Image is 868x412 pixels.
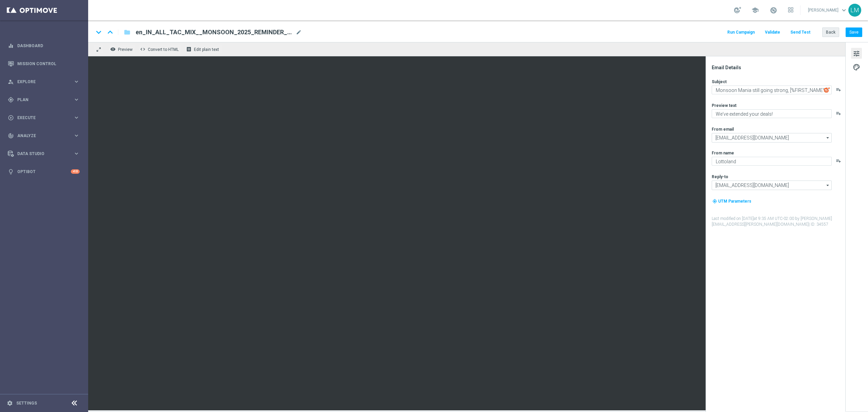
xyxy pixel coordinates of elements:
[8,163,80,181] div: Optibot
[296,29,302,35] span: mode_edit
[751,6,759,14] span: school
[712,103,736,108] label: Preview text
[140,46,145,52] span: code
[853,63,860,72] span: palette
[848,4,861,17] div: LM
[8,55,80,73] div: Mission Control
[712,127,734,132] label: From email
[765,30,780,35] span: Validate
[105,27,115,37] i: keyboard_arrow_up
[8,97,73,103] div: Plan
[17,163,71,181] a: Optibot
[73,96,80,103] i: keyboard_arrow_right
[7,43,80,49] button: equalizer Dashboard
[8,37,80,55] div: Dashboard
[17,55,80,73] a: Mission Control
[824,87,830,93] img: optiGenie.svg
[186,46,192,52] i: receipt
[836,111,841,116] button: playlist_add
[118,47,133,52] span: Preview
[136,28,293,36] span: en_IN_ALL_TAC_MIX__MONSOON_2025_REMINDER_MAILER_7
[726,28,756,37] button: Run Campaign
[194,47,219,52] span: Edit plain text
[7,79,80,85] button: person_search Explore keyboard_arrow_right
[712,199,717,204] i: my_location
[836,158,841,164] button: playlist_add
[712,133,832,143] input: Select
[8,169,14,175] i: lightbulb
[17,116,73,120] span: Execute
[138,45,182,54] button: code Convert to HTML
[73,78,80,85] i: keyboard_arrow_right
[16,401,37,405] a: Settings
[73,132,80,139] i: keyboard_arrow_right
[825,133,831,142] i: arrow_drop_down
[789,28,811,37] button: Send Test
[7,115,80,120] button: play_circle_outline Execute keyboard_arrow_right
[17,37,80,55] a: Dashboard
[124,28,131,36] i: folder
[110,46,116,52] i: remove_red_eye
[17,152,73,156] span: Data Studio
[712,79,727,85] label: Subject
[8,43,14,49] i: equalizer
[7,151,80,156] button: Data Studio keyboard_arrow_right
[851,61,862,72] button: palette
[712,216,845,227] label: Last modified on [DATE] at 9:35 AM UTC-02:00 by [PERSON_NAME][EMAIL_ADDRESS][PERSON_NAME][DOMAIN_...
[851,48,862,59] button: tune
[123,27,131,38] button: folder
[148,47,179,52] span: Convert to HTML
[94,27,104,37] i: keyboard_arrow_down
[825,181,831,190] i: arrow_drop_down
[712,174,728,180] label: Reply-to
[822,27,839,37] button: Back
[73,114,80,121] i: keyboard_arrow_right
[8,79,14,85] i: person_search
[8,79,73,85] div: Explore
[8,97,14,103] i: gps_fixed
[840,6,848,14] span: keyboard_arrow_down
[8,133,73,139] div: Analyze
[809,222,828,227] span: | ID: 34557
[764,28,781,37] button: Validate
[108,45,136,54] button: remove_red_eye Preview
[853,49,860,58] span: tune
[7,169,80,174] button: lightbulb Optibot +10
[7,61,80,67] button: Mission Control
[17,134,73,138] span: Analyze
[712,198,752,205] button: my_location UTM Parameters
[184,45,222,54] button: receipt Edit plain text
[7,400,13,406] i: settings
[718,199,751,204] span: UTM Parameters
[73,150,80,157] i: keyboard_arrow_right
[8,133,14,139] i: track_changes
[8,115,73,121] div: Execute
[7,133,80,138] button: track_changes Analyze keyboard_arrow_right
[712,150,734,156] label: From name
[712,64,845,71] div: Email Details
[846,27,862,37] button: Save
[7,97,80,102] button: gps_fixed Plan keyboard_arrow_right
[8,115,14,121] i: play_circle_outline
[712,181,832,190] input: Select
[71,169,80,174] div: +10
[836,87,841,92] button: playlist_add
[807,5,848,15] a: [PERSON_NAME]keyboard_arrow_down
[17,80,73,84] span: Explore
[8,151,73,157] div: Data Studio
[17,98,73,102] span: Plan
